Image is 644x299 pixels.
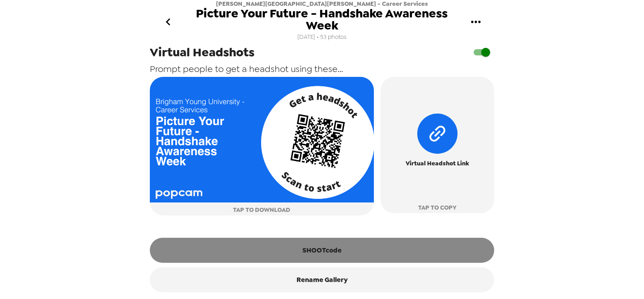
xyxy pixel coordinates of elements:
span: Virtual Headshots [150,44,254,60]
span: Prompt people to get a headshot using these... [150,63,343,75]
img: qr card [150,77,374,203]
button: Virtual Headshot LinkTAP TO COPY [381,77,494,213]
span: TAP TO COPY [418,202,457,213]
span: [DATE] • 53 photos [297,31,347,43]
span: Picture Your Future - Handshake Awareness Week [182,8,461,31]
button: SHOOTcode [150,238,494,263]
span: TAP TO DOWNLOAD [233,205,290,215]
button: gallery menu [461,7,490,36]
button: TAP TO DOWNLOAD [150,77,374,215]
button: Rename Gallery [150,267,494,292]
span: Virtual Headshot Link [406,158,469,168]
button: go back [154,7,182,36]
